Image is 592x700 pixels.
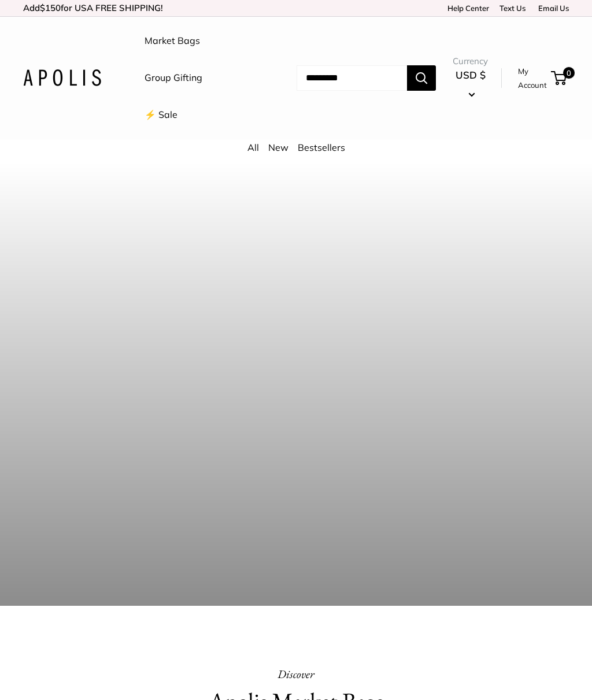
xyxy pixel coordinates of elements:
span: Currency [453,53,488,69]
a: Market Bags [145,32,200,50]
a: Help Center [443,3,489,13]
span: 0 [563,67,575,79]
a: New [268,142,288,153]
span: $150 [40,2,61,13]
button: USD $ [453,66,488,103]
img: Apolis [23,69,101,86]
a: All [247,142,259,153]
a: Group Gifting [145,69,202,87]
button: Search [407,65,436,91]
a: ⚡️ Sale [145,106,177,124]
input: Search... [297,65,407,91]
p: Discover [160,664,432,684]
a: 0 [552,71,567,85]
a: My Account [518,64,547,92]
a: Email Us [534,3,569,13]
a: Text Us [499,3,526,13]
span: USD $ [456,69,486,81]
a: Bestsellers [298,142,345,153]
